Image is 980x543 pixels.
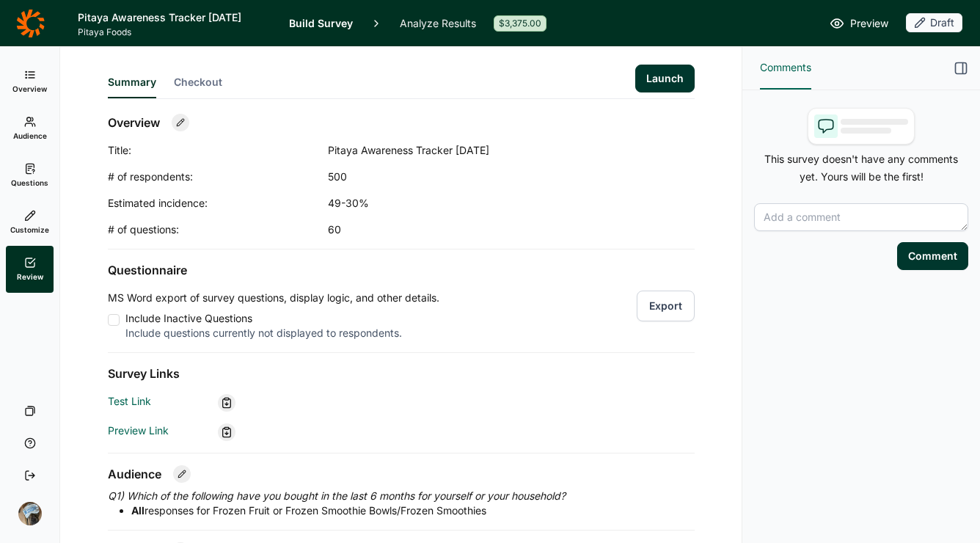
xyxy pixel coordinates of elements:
[897,242,968,270] button: Comment
[6,199,54,246] a: Customize
[108,143,328,158] div: Title:
[906,13,962,34] button: Draft
[830,15,888,32] a: Preview
[10,225,49,235] span: Customize
[760,47,811,90] button: Comments
[108,196,328,211] div: Estimated incidence:
[6,58,54,105] a: Overview
[108,395,151,407] a: Test Link
[108,261,695,279] h2: Questionnaire
[6,246,54,293] a: Review
[637,291,695,321] button: Export
[108,114,160,131] h2: Overview
[218,394,235,412] div: Copy link
[328,143,621,158] div: Pitaya Awareness Tracker [DATE]
[125,326,439,340] div: Include questions currently not displayed to respondents.
[108,465,161,483] h2: Audience
[108,365,695,382] h2: Survey Links
[494,15,546,32] div: $3,375.00
[17,271,43,282] span: Review
[108,291,439,305] p: MS Word export of survey questions, display logic, and other details.
[6,105,54,152] a: Audience
[12,84,47,94] span: Overview
[108,424,169,437] a: Preview Link
[131,504,145,517] strong: All
[328,222,621,237] div: 60
[78,26,271,38] span: Pitaya Foods
[328,170,621,184] div: 500
[18,502,42,525] img: ocn8z7iqvmiiaveqkfqd.png
[6,152,54,199] a: Questions
[11,178,48,188] span: Questions
[13,131,47,141] span: Audience
[328,196,621,211] div: 49-30%
[125,311,439,326] div: Include Inactive Questions
[850,15,888,32] span: Preview
[174,75,222,90] span: Checkout
[906,13,962,32] div: Draft
[131,504,486,517] span: responses for Frozen Fruit or Frozen Smoothie Bowls/Frozen Smoothies
[754,150,968,186] p: This survey doesn't have any comments yet. Yours will be the first!
[108,489,695,503] p: Q1) Which of the following have you bought in the last 6 months for yourself or your household?
[760,59,811,76] span: Comments
[108,222,328,237] div: # of questions:
[78,9,271,26] h1: Pitaya Awareness Tracker [DATE]
[108,75,156,98] button: Summary
[218,423,235,441] div: Copy link
[108,170,328,184] div: # of respondents:
[635,65,695,92] button: Launch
